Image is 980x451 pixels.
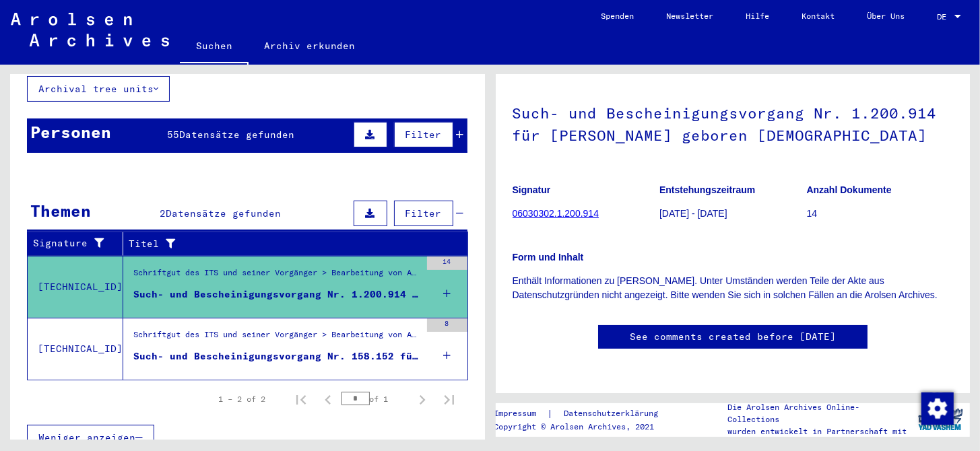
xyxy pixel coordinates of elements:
[33,236,112,250] div: Signature
[659,207,806,221] p: [DATE] - [DATE]
[33,233,126,254] div: Signature
[405,207,442,219] span: Filter
[133,328,420,347] div: Schriftgut des ITS und seiner Vorgänger > Bearbeitung von Anfragen > Fallbezogene [MEDICAL_DATA] ...
[630,330,836,344] a: See comments created before [DATE]
[494,407,674,421] div: |
[436,386,463,413] button: Last page
[133,267,420,285] div: Schriftgut des ITS und seiner Vorgänger > Bearbeitung von Anfragen > Fallbezogene [MEDICAL_DATA] ...
[179,129,294,141] span: Datensätze gefunden
[513,208,599,219] a: 06030302.1.200.914
[921,392,954,425] img: Zustimmung ändern
[27,76,170,102] button: Archival tree units
[129,237,441,251] div: Titel
[394,122,453,147] button: Filter
[915,403,966,436] img: yv_logo.png
[27,425,154,450] button: Weniger anzeigen
[937,12,952,22] span: DE
[405,129,442,141] span: Filter
[513,274,954,302] p: Enthält Informationen zu [PERSON_NAME]. Unter Umständen werden Teile der Akte aus Datenschutzgrün...
[494,407,547,421] a: Impressum
[727,425,911,438] p: wurden entwickelt in Partnerschaft mit
[409,386,436,413] button: Next page
[133,349,420,363] div: Such- und Bescheinigungsvorgang Nr. 158.152 für [PERSON_NAME] geboren [DEMOGRAPHIC_DATA]
[249,30,372,62] a: Archiv erkunden
[30,120,111,144] div: Personen
[807,184,892,195] b: Anzahl Dokumente
[553,407,674,421] a: Datenschutzerklärung
[659,184,755,195] b: Entstehungszeitraum
[727,401,911,425] p: Die Arolsen Archives Online-Collections
[513,184,551,195] b: Signatur
[494,421,674,433] p: Copyright © Arolsen Archives, 2021
[133,287,420,302] div: Such- und Bescheinigungsvorgang Nr. 1.200.914 für [PERSON_NAME] geboren [DEMOGRAPHIC_DATA]
[180,30,249,65] a: Suchen
[167,129,179,141] span: 55
[513,252,584,263] b: Form und Inhalt
[38,431,135,444] span: Weniger anzeigen
[807,207,953,221] p: 14
[315,386,341,413] button: Previous page
[513,82,954,164] h1: Such- und Bescheinigungsvorgang Nr. 1.200.914 für [PERSON_NAME] geboren [DEMOGRAPHIC_DATA]
[394,201,453,226] button: Filter
[288,386,315,413] button: First page
[129,233,455,254] div: Titel
[11,13,169,46] img: Arolsen_neg.svg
